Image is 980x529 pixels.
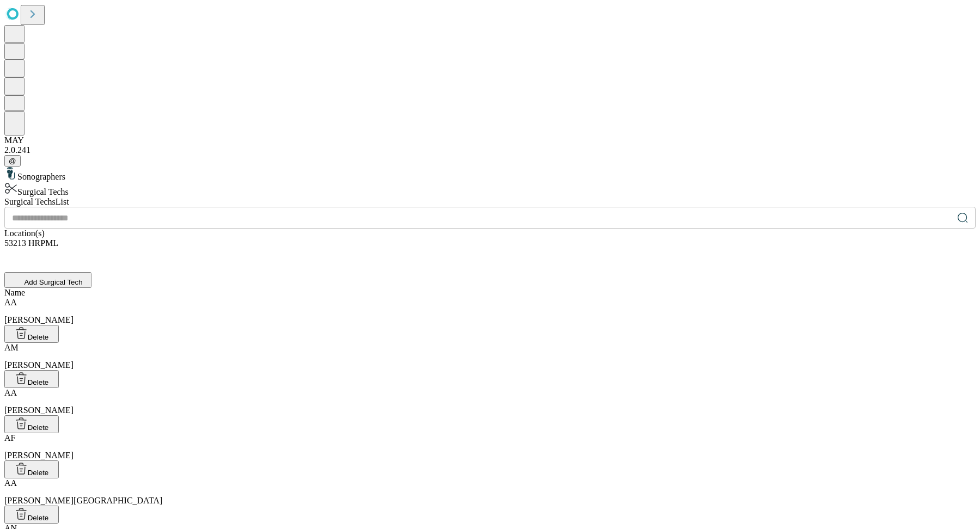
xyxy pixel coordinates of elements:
[28,378,49,386] span: Delete
[24,278,82,286] span: Add Surgical Tech
[4,145,976,155] div: 2.0.241
[4,478,976,506] div: [PERSON_NAME][GEOGRAPHIC_DATA]
[4,197,976,207] div: Surgical Techs List
[4,460,59,478] button: Delete
[4,388,976,415] div: [PERSON_NAME]
[4,388,17,397] span: AA
[4,238,976,259] div: 53213 HRPML
[28,514,49,522] span: Delete
[4,229,45,238] span: Location(s)
[4,478,17,488] span: AA
[4,433,15,442] span: AF
[4,325,59,343] button: Delete
[4,182,976,197] div: Surgical Techs
[4,433,976,460] div: [PERSON_NAME]
[4,370,59,388] button: Delete
[4,136,976,145] div: MAY
[4,343,19,352] span: AM
[4,415,59,433] button: Delete
[4,343,976,370] div: [PERSON_NAME]
[28,423,49,432] span: Delete
[28,469,49,477] span: Delete
[4,288,976,298] div: Name
[4,272,91,288] button: Add Surgical Tech
[9,157,16,165] span: @
[4,506,59,524] button: Delete
[4,155,21,167] button: @
[4,298,976,325] div: [PERSON_NAME]
[28,333,49,341] span: Delete
[4,298,17,307] span: AA
[4,167,976,182] div: Sonographers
